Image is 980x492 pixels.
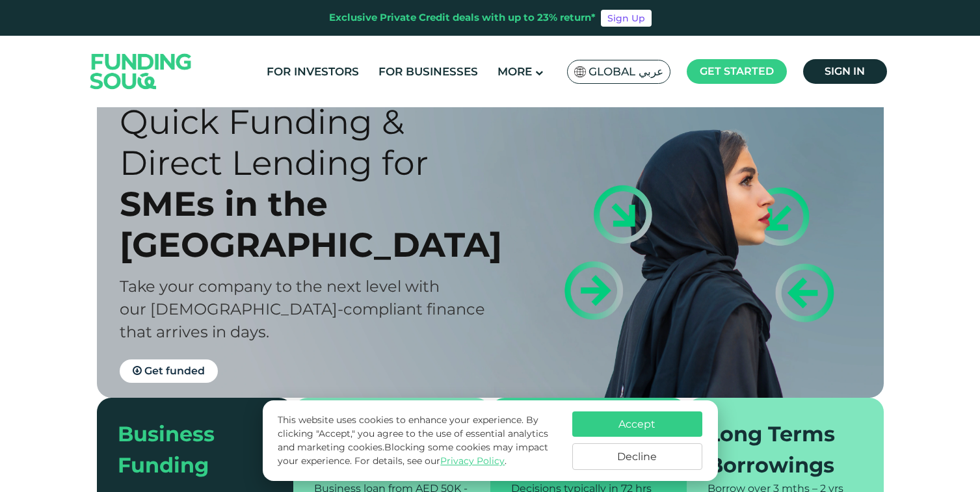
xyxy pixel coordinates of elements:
div: Exclusive Private Credit deals with up to 23% return* [329,10,596,25]
a: For Businesses [375,61,481,83]
img: Logo [77,38,205,104]
span: Global عربي [589,64,663,79]
a: Sign in [803,59,887,84]
button: Accept [572,411,702,437]
a: For Investors [263,61,362,83]
p: This website uses cookies to enhance your experience. By clicking "Accept," you agree to the use ... [278,413,559,468]
a: Privacy Policy [440,455,505,467]
span: For details, see our . [354,455,507,467]
span: Sign in [825,65,865,77]
div: SMEs in the [GEOGRAPHIC_DATA] [120,183,513,265]
div: Business Funding [118,419,258,481]
span: Blocking some cookies may impact your experience. [278,441,548,467]
span: Take your company to the next level with our [DEMOGRAPHIC_DATA]-compliant finance that arrives in... [120,277,485,341]
div: Quick Funding & Direct Lending for [120,101,513,183]
div: Long Terms Borrowings [708,419,847,481]
span: Get started [700,65,774,77]
img: SA Flag [574,66,586,77]
span: Get funded [144,365,205,377]
button: Decline [572,443,702,470]
a: Get funded [120,359,218,383]
a: Sign Up [601,10,652,27]
span: More [497,65,532,78]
